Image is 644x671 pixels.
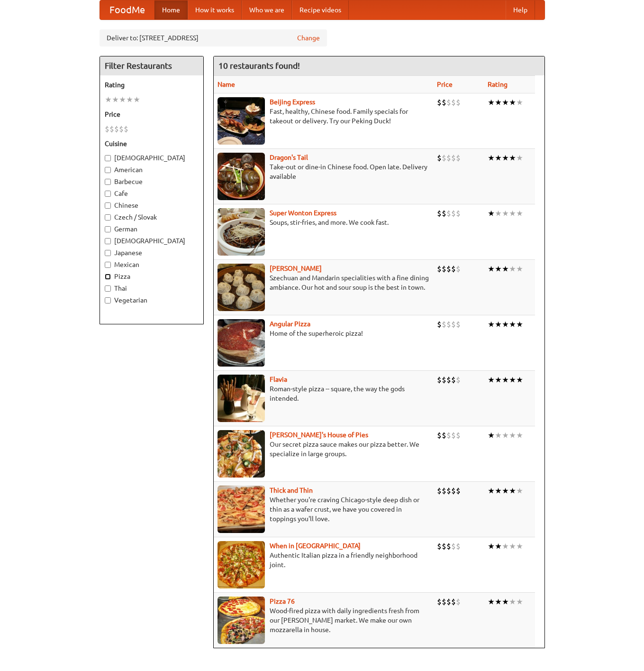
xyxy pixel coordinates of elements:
[218,81,235,88] a: Name
[516,430,523,441] li: ★
[437,264,442,274] li: $
[105,295,199,305] label: Vegetarian
[456,264,461,274] li: $
[105,139,199,148] h5: Cuisine
[297,33,320,43] a: Change
[105,297,111,303] input: Vegetarian
[446,319,451,330] li: $
[270,542,361,550] a: When in [GEOGRAPHIC_DATA]
[442,430,446,441] li: $
[516,264,523,274] li: ★
[218,208,265,256] img: superwonton.jpg
[446,597,451,607] li: $
[488,597,495,607] li: ★
[105,179,111,185] input: Barbecue
[292,0,349,19] a: Recipe videos
[119,94,126,105] li: ★
[270,98,315,106] b: Beijing Express
[133,94,140,105] li: ★
[451,486,456,496] li: $
[218,329,430,338] p: Home of the superheroic pizza!
[270,320,310,328] a: Angular Pizza
[154,0,188,19] a: Home
[105,236,199,246] label: [DEMOGRAPHIC_DATA]
[488,375,495,385] li: ★
[105,80,199,90] h5: Rating
[509,153,516,163] li: ★
[495,430,502,441] li: ★
[509,541,516,552] li: ★
[495,375,502,385] li: ★
[270,487,313,494] a: Thick and Thin
[100,0,154,19] a: FoodMe
[442,597,446,607] li: $
[451,430,456,441] li: $
[105,167,111,173] input: American
[105,272,199,281] label: Pizza
[456,375,461,385] li: $
[270,597,295,605] b: Pizza 76
[495,264,502,274] li: ★
[488,264,495,274] li: ★
[105,248,199,257] label: Japanese
[495,208,502,219] li: ★
[509,597,516,607] li: ★
[105,165,199,175] label: American
[488,430,495,441] li: ★
[442,375,446,385] li: $
[105,224,199,234] label: German
[218,541,265,588] img: wheninrome.jpg
[437,81,453,88] a: Price
[218,375,265,422] img: flavia.jpg
[509,486,516,496] li: ★
[495,97,502,108] li: ★
[105,214,111,221] input: Czech / Slovak
[105,250,111,256] input: Japanese
[446,375,451,385] li: $
[456,153,461,163] li: $
[442,97,446,108] li: $
[488,208,495,219] li: ★
[270,265,322,272] a: [PERSON_NAME]
[516,375,523,385] li: ★
[456,430,461,441] li: $
[124,124,128,134] li: $
[126,94,133,105] li: ★
[270,154,308,161] b: Dragon's Tail
[495,597,502,607] li: ★
[218,61,300,70] ng-pluralize: 10 restaurants found!
[105,285,111,292] input: Thai
[495,319,502,330] li: ★
[105,238,111,244] input: [DEMOGRAPHIC_DATA]
[456,597,461,607] li: $
[495,153,502,163] li: ★
[516,208,523,219] li: ★
[437,597,442,607] li: $
[442,541,446,552] li: $
[495,541,502,552] li: ★
[456,319,461,330] li: $
[502,153,509,163] li: ★
[105,284,199,293] label: Thai
[105,201,199,210] label: Chinese
[105,260,199,269] label: Mexican
[270,376,287,383] a: Flavia
[502,319,509,330] li: ★
[218,97,265,145] img: beijing.jpg
[451,153,456,163] li: $
[112,94,119,105] li: ★
[242,0,292,19] a: Who we are
[218,107,430,126] p: Fast, healthy, Chinese food. Family specials for takeout or delivery. Try our Peking Duck!
[218,495,430,524] p: Whether you're craving Chicago-style deep dish or thin as a wafer crust, we have you covered in t...
[502,430,509,441] li: ★
[516,597,523,607] li: ★
[270,431,368,439] b: [PERSON_NAME]'s House of Pies
[218,440,430,459] p: Our secret pizza sauce makes our pizza better. We specialize in large groups.
[488,319,495,330] li: ★
[451,541,456,552] li: $
[516,541,523,552] li: ★
[105,274,111,280] input: Pizza
[105,212,199,222] label: Czech / Slovak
